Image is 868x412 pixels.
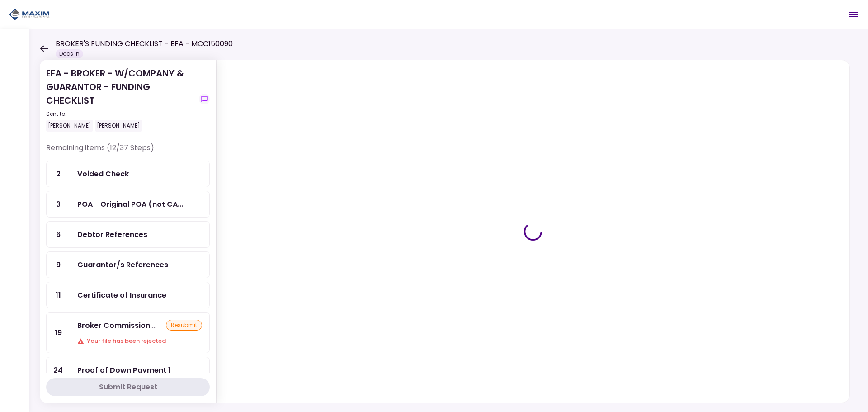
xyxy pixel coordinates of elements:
[56,49,83,58] div: Docs In
[77,168,129,180] div: Voided Check
[9,8,50,21] img: Partner icon
[46,110,195,118] div: Sent to:
[56,38,233,49] h1: BROKER'S FUNDING CHECKLIST - EFA - MCC150090
[77,320,156,331] div: Broker Commission & Fees Invoice
[77,365,171,376] div: Proof of Down Payment 1
[47,191,70,217] div: 3
[99,382,157,393] div: Submit Request
[46,161,210,187] a: 2Voided Check
[46,251,210,278] a: 9Guarantor/s References
[47,252,70,278] div: 9
[166,320,202,331] div: resubmit
[46,282,210,308] a: 11Certificate of Insurance
[77,336,202,346] div: Your file has been rejected
[77,289,166,301] div: Certificate of Insurance
[199,94,210,104] button: show-messages
[47,357,70,383] div: 24
[46,120,93,132] div: [PERSON_NAME]
[843,4,864,25] button: Open menu
[47,282,70,308] div: 11
[46,357,210,384] a: 24Proof of Down Payment 1
[47,161,70,187] div: 2
[46,66,195,132] div: EFA - BROKER - W/COMPANY & GUARANTOR - FUNDING CHECKLIST
[46,221,210,248] a: 6Debtor References
[95,120,142,132] div: [PERSON_NAME]
[77,199,183,210] div: POA - Original POA (not CA or GA) (Received in house)
[77,259,168,270] div: Guarantor/s References
[46,312,210,353] a: 19Broker Commission & Fees InvoiceresubmitYour file has been rejected
[47,222,70,247] div: 6
[47,313,70,353] div: 19
[46,142,210,161] div: Remaining items (12/37 Steps)
[46,378,210,396] button: Submit Request
[77,229,147,240] div: Debtor References
[46,191,210,218] a: 3POA - Original POA (not CA or GA) (Received in house)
